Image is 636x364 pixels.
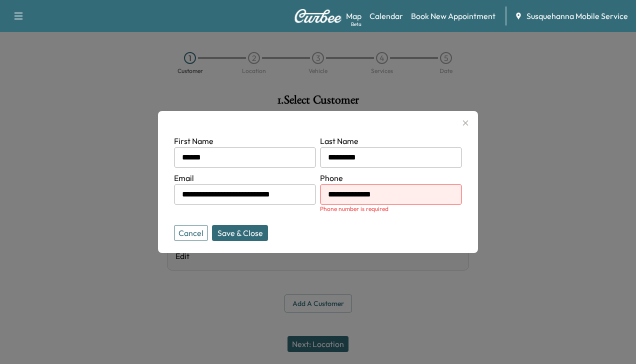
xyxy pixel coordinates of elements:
div: Phone number is required [320,205,462,213]
div: Beta [351,20,361,28]
a: MapBeta [346,10,361,22]
label: Last Name [320,136,358,146]
label: First Name [174,136,213,146]
span: Susquehanna Mobile Service [526,10,628,22]
label: Email [174,173,194,183]
button: Cancel [174,225,208,241]
label: Phone [320,173,343,183]
a: Calendar [369,10,403,22]
a: Book New Appointment [411,10,495,22]
button: Save & Close [212,225,268,241]
img: Curbee Logo [294,9,342,23]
